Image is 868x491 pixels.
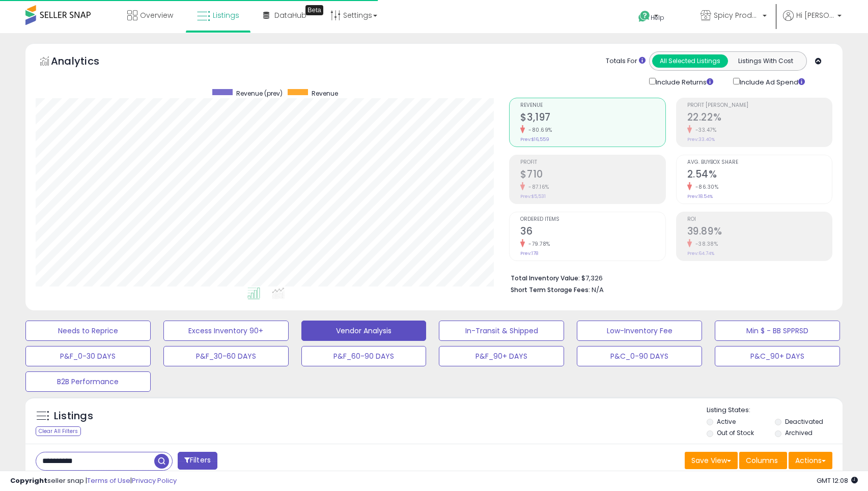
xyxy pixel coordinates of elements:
span: Avg. Buybox Share [687,160,832,165]
label: Active [717,417,736,426]
div: Include Ad Spend [725,76,821,88]
span: Profit [520,160,665,165]
button: Listings With Cost [727,54,803,68]
span: Profit [PERSON_NAME] [687,103,832,108]
a: Hi [PERSON_NAME] [783,10,842,33]
a: Terms of Use [87,476,130,485]
div: Totals For [606,56,646,66]
small: Prev: 64.74% [687,250,714,256]
label: Out of Stock [717,428,754,437]
button: Filters [178,452,217,470]
span: Revenue (prev) [236,89,283,98]
small: -79.78% [525,240,550,248]
div: Clear All Filters [36,426,81,436]
i: Get Help [638,10,651,23]
small: Prev: 178 [520,250,538,256]
h5: Analytics [51,54,119,71]
small: Prev: 33.40% [687,136,715,142]
span: Overview [140,10,173,20]
div: Include Returns [641,76,725,88]
button: P&F_60-90 DAYS [301,346,427,366]
button: In-Transit & Shipped [439,321,564,341]
h2: 22.22% [687,111,832,125]
small: -38.38% [692,240,718,248]
button: Vendor Analysis [301,321,427,341]
small: -80.69% [525,126,552,134]
span: N/A [592,285,604,295]
span: Help [651,13,664,22]
strong: Copyright [10,476,47,485]
button: Save View [685,452,738,469]
button: Low-Inventory Fee [577,321,702,341]
span: 2025-10-9 12:08 GMT [817,476,858,485]
div: Tooltip anchor [305,5,323,15]
li: $7,326 [511,271,825,283]
a: Help [630,3,684,33]
span: Ordered Items [520,217,665,222]
label: Deactivated [785,417,823,426]
span: ROI [687,217,832,222]
small: -33.47% [692,126,717,134]
span: DataHub [274,10,306,20]
button: P&C_90+ DAYS [715,346,840,366]
h5: Listings [54,409,93,423]
b: Short Term Storage Fees: [511,285,590,294]
h2: 36 [520,225,665,239]
div: seller snap | | [10,476,177,486]
span: Revenue [520,103,665,108]
button: All Selected Listings [652,54,728,68]
h2: 39.89% [687,225,832,239]
h2: $3,197 [520,111,665,125]
h2: 2.54% [687,168,832,182]
button: Actions [789,452,832,469]
span: Revenue [312,89,338,98]
button: Columns [739,452,787,469]
button: Min $ - BB SPPRSD [715,321,840,341]
button: Needs to Reprice [25,321,151,341]
small: -87.16% [525,183,549,191]
small: Prev: $16,559 [520,136,549,142]
button: B2B Performance [25,371,151,392]
button: P&C_0-90 DAYS [577,346,702,366]
small: -86.30% [692,183,719,191]
span: Listings [213,10,239,20]
span: Hi [PERSON_NAME] [796,10,834,20]
a: Privacy Policy [132,476,177,485]
button: P&F_30-60 DAYS [163,346,289,366]
h2: $710 [520,168,665,182]
span: Columns [746,455,778,466]
button: P&F_0-30 DAYS [25,346,151,366]
p: Listing States: [707,406,843,415]
b: Total Inventory Value: [511,274,580,282]
small: Prev: $5,531 [520,193,546,199]
button: P&F_90+ DAYS [439,346,564,366]
span: Spicy Products [714,10,760,20]
small: Prev: 18.54% [687,193,713,199]
button: Excess Inventory 90+ [163,321,289,341]
label: Archived [785,428,813,437]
